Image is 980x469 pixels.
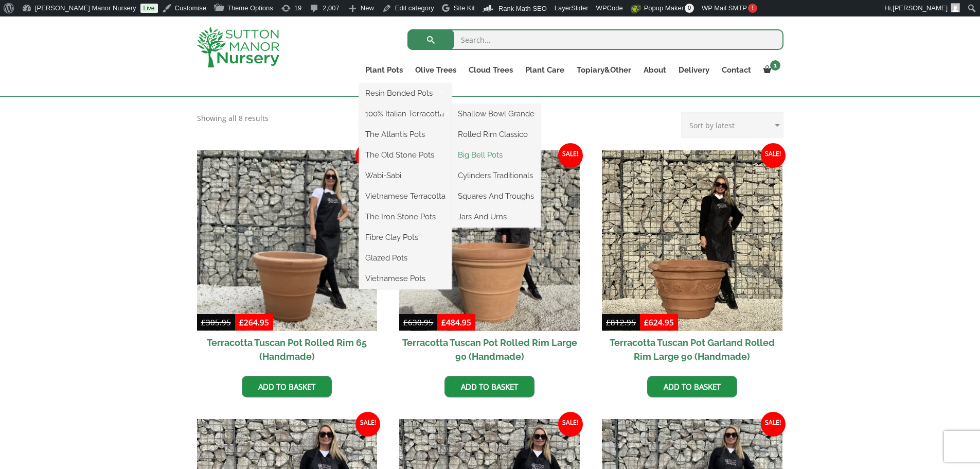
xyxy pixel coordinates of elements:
[748,4,757,13] span: !
[399,331,580,368] h2: Terracotta Tuscan Pot Rolled Rim Large 90 (Handmade)
[201,317,231,327] bdi: 305.95
[197,112,269,125] p: Showing all 8 results
[359,168,452,183] a: Wabi-Sabi
[407,29,783,50] input: Search...
[359,106,452,121] a: 100% Italian Terracotta
[359,230,452,245] a: Fibre Clay Pots
[242,376,332,397] a: Add to basket: “Terracotta Tuscan Pot Rolled Rim 65 (Handmade)”
[409,63,462,77] a: Olive Trees
[399,150,580,331] img: Terracotta Tuscan Pot Rolled Rim Large 90 (Handmade)
[359,127,452,142] a: The Atlantis Pots
[462,63,519,77] a: Cloud Trees
[558,143,583,168] span: Sale!
[893,4,948,12] span: [PERSON_NAME]
[403,317,433,327] bdi: 630.95
[452,106,541,121] a: Shallow Bowl Grande
[359,147,452,163] a: The Old Stone Pots
[498,5,547,12] span: Rank Math SEO
[239,317,269,327] bdi: 264.95
[757,63,783,77] a: 1
[239,317,244,327] span: £
[606,317,636,327] bdi: 812.95
[452,168,541,183] a: Cylinders Traditionals
[770,60,780,71] span: 1
[452,188,541,204] a: Squares And Troughs
[602,150,782,331] img: Terracotta Tuscan Pot Garland Rolled Rim Large 90 (Handmade)
[716,63,757,77] a: Contact
[359,63,409,77] a: Plant Pots
[197,150,378,331] img: Terracotta Tuscan Pot Rolled Rim 65 (Handmade)
[441,317,471,327] bdi: 484.95
[761,412,786,437] span: Sale!
[606,317,611,327] span: £
[197,150,378,368] a: Sale! Terracotta Tuscan Pot Rolled Rim 65 (Handmade)
[197,27,279,67] img: logo
[355,143,380,168] span: Sale!
[519,63,571,77] a: Plant Care
[602,331,782,368] h2: Terracotta Tuscan Pot Garland Rolled Rim Large 90 (Handmade)
[197,331,378,368] h2: Terracotta Tuscan Pot Rolled Rim 65 (Handmade)
[672,63,716,77] a: Delivery
[441,317,446,327] span: £
[399,150,580,368] a: Sale! Terracotta Tuscan Pot Rolled Rim Large 90 (Handmade)
[644,317,649,327] span: £
[454,4,475,12] span: Site Kit
[355,412,380,437] span: Sale!
[359,250,452,266] a: Glazed Pots
[201,317,206,327] span: £
[685,4,694,13] span: 0
[602,150,782,368] a: Sale! Terracotta Tuscan Pot Garland Rolled Rim Large 90 (Handmade)
[637,63,672,77] a: About
[359,188,452,204] a: Vietnamese Terracotta
[403,317,408,327] span: £
[359,85,452,101] a: Resin Bonded Pots
[647,376,737,397] a: Add to basket: “Terracotta Tuscan Pot Garland Rolled Rim Large 90 (Handmade)”
[558,412,583,437] span: Sale!
[681,112,783,138] select: Shop order
[644,317,674,327] bdi: 624.95
[452,147,541,163] a: Big Bell Pots
[571,63,637,77] a: Topiary&Other
[452,127,541,142] a: Rolled Rim Classico
[452,209,541,224] a: Jars And Urns
[761,143,786,168] span: Sale!
[444,376,534,397] a: Add to basket: “Terracotta Tuscan Pot Rolled Rim Large 90 (Handmade)”
[140,4,158,13] a: Live
[359,271,452,286] a: Vietnamese Pots
[359,209,452,224] a: The Iron Stone Pots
